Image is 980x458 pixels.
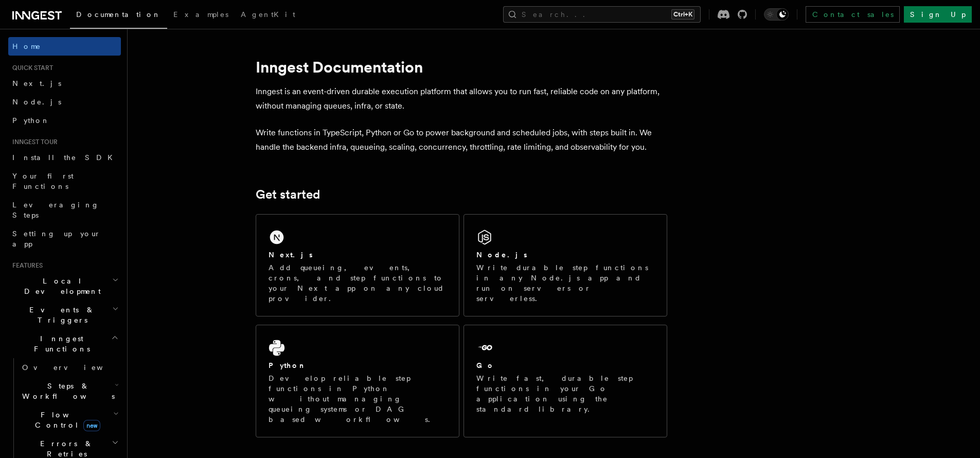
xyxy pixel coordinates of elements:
span: Events & Triggers [8,305,112,325]
a: Leveraging Steps [8,196,121,224]
a: Install the SDK [8,148,121,167]
span: Local Development [8,276,112,296]
span: AgentKit [241,10,295,19]
h2: Node.js [476,250,527,260]
p: Write fast, durable step functions in your Go application using the standard library. [476,373,654,414]
a: Python [8,111,121,130]
a: Your first Functions [8,167,121,196]
a: Next.js [8,74,121,93]
button: Flow Controlnew [18,406,121,434]
span: Steps & Workflows [18,381,115,401]
p: Inngest is an event-driven durable execution platform that allows you to run fast, reliable code ... [256,84,667,113]
span: Overview [22,363,128,372]
h2: Next.js [269,250,313,260]
span: Quick start [8,64,53,72]
span: Inngest Functions [8,333,111,354]
span: Inngest tour [8,138,58,146]
a: Contact sales [806,6,900,23]
span: Your first Functions [12,172,74,190]
h2: Python [269,360,307,371]
span: Install the SDK [12,153,119,162]
span: Next.js [12,79,61,87]
a: Setting up your app [8,224,121,253]
span: Node.js [12,98,61,106]
a: PythonDevelop reliable step functions in Python without managing queueing systems or DAG based wo... [256,325,459,437]
h1: Inngest Documentation [256,58,667,76]
button: Local Development [8,272,121,301]
span: Features [8,261,43,270]
button: Search...Ctrl+K [503,6,701,23]
span: Examples [173,10,228,19]
span: new [83,420,100,431]
button: Toggle dark mode [764,8,789,21]
kbd: Ctrl+K [671,9,694,20]
a: AgentKit [235,3,301,28]
button: Inngest Functions [8,329,121,358]
a: Get started [256,187,320,202]
a: Examples [167,3,235,28]
p: Write durable step functions in any Node.js app and run on servers or serverless. [476,262,654,304]
span: Home [12,41,41,51]
p: Develop reliable step functions in Python without managing queueing systems or DAG based workflows. [269,373,447,425]
span: Flow Control [18,410,113,430]
span: Documentation [76,10,161,19]
h2: Go [476,360,495,371]
a: Documentation [70,3,167,29]
span: Python [12,116,50,125]
p: Write functions in TypeScript, Python or Go to power background and scheduled jobs, with steps bu... [256,126,667,154]
a: Node.js [8,93,121,111]
p: Add queueing, events, crons, and step functions to your Next app on any cloud provider. [269,262,447,304]
span: Leveraging Steps [12,201,99,219]
span: Setting up your app [12,230,101,248]
a: Next.jsAdd queueing, events, crons, and step functions to your Next app on any cloud provider. [256,214,459,316]
a: GoWrite fast, durable step functions in your Go application using the standard library. [464,325,667,437]
button: Steps & Workflows [18,377,121,406]
a: Node.jsWrite durable step functions in any Node.js app and run on servers or serverless. [464,214,667,316]
a: Home [8,37,121,56]
a: Sign Up [904,6,972,23]
button: Events & Triggers [8,301,121,329]
a: Overview [18,358,121,377]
